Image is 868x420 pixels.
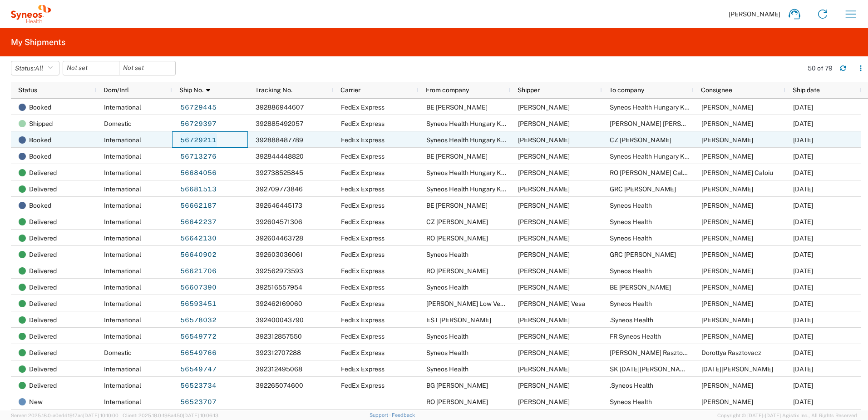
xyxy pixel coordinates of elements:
[180,133,217,148] a: 56729211
[35,65,43,72] span: All
[518,365,570,373] span: Zsolt Varga
[256,365,302,373] span: 392312495068
[104,120,132,127] span: Domestic
[29,115,53,132] span: Shipped
[793,120,813,127] span: 09/05/2025
[256,104,304,111] span: 392886944607
[29,295,57,312] span: Delivered
[793,202,813,209] span: 09/02/2025
[341,382,385,389] span: FedEx Express
[518,120,570,127] span: Varga Zsolt
[29,165,57,181] span: Delivered
[256,284,302,291] span: 392516557954
[610,316,653,324] span: .Syneos Health
[341,333,385,340] span: FedEx Express
[426,251,469,258] span: Syneos Health
[104,202,141,209] span: International
[256,349,301,356] span: 392312707288
[518,153,570,160] span: Laetitia DEULIN
[426,300,507,307] span: RO Delia Low Vesa
[518,218,570,225] span: Natalia Copova
[426,169,508,176] span: Syneos Health Hungary Kft.
[701,300,753,307] span: Zsolt Varga
[701,136,753,144] span: Marie Starkova
[610,185,676,193] span: GRC Maria Polyxeni Grigoropoulou
[29,197,51,214] span: Booked
[793,235,813,242] span: 08/29/2025
[370,412,392,418] a: Support
[123,413,218,418] span: Client: 2025.18.0-198a450
[104,136,141,144] span: International
[104,86,129,94] span: Dom/Intl
[610,251,676,258] span: GRC Depy Alagantaki
[518,284,570,291] span: Zsolt Varga
[793,169,813,176] span: 09/03/2025
[104,251,141,258] span: International
[793,316,813,324] span: 08/26/2025
[104,185,141,193] span: International
[610,365,691,373] span: SK Lucia Szalay
[701,398,753,405] span: Zsolt Varga
[610,153,691,160] span: Syneos Health Hungary Kft.
[180,297,217,311] a: 56593451
[256,333,302,340] span: 392312857550
[63,61,119,75] input: Not set
[11,413,118,418] span: Server: 2025.18.0-a0edd1917ac
[256,300,302,307] span: 392462169060
[256,251,303,258] span: 392603036061
[793,218,813,225] span: 08/29/2025
[180,379,217,393] a: 56523734
[29,99,51,115] span: Booked
[793,136,813,144] span: 09/08/2025
[256,136,303,144] span: 392888487789
[180,117,217,131] a: 56729397
[610,300,652,307] span: Syneos Health
[29,230,57,246] span: Delivered
[610,136,671,144] span: CZ Marie Starkova
[610,398,652,405] span: Syneos Health
[256,202,302,209] span: 392646445173
[426,235,488,242] span: RO Diana Vinulescu
[29,279,57,295] span: Delivered
[793,153,813,160] span: 09/05/2025
[518,86,540,94] span: Shipper
[426,153,488,160] span: BE Laetitia DEULIN
[180,150,217,164] a: 56713276
[340,86,360,94] span: Carrier
[426,86,469,94] span: From company
[180,182,217,197] a: 56681513
[256,316,304,324] span: 392400043790
[610,267,652,275] span: Syneos Health
[29,361,57,377] span: Delivered
[426,267,488,275] span: RO Andreea Buri
[793,185,813,193] span: 09/01/2025
[426,104,488,111] span: BE Mohamed Koraichi
[180,264,217,279] a: 56621706
[610,382,653,389] span: .Syneos Health
[518,349,570,356] span: Zsolt Varga
[341,153,385,160] span: FedEx Express
[29,132,51,148] span: Booked
[808,64,833,72] div: 50 of 79
[610,349,696,356] span: HU Dorottya Rasztovacz
[180,248,217,262] a: 56640902
[180,215,217,230] a: 56642237
[426,382,488,389] span: BG Veronika Vutova
[341,349,385,356] span: FedEx Express
[701,218,753,225] span: Zsolt Varga
[793,300,813,307] span: 08/29/2025
[701,153,753,160] span: Zsolt Varga
[104,365,141,373] span: International
[29,263,57,279] span: Delivered
[793,382,813,389] span: 08/22/2025
[793,398,813,405] span: 08/19/2025
[256,235,303,242] span: 392604463728
[610,169,691,176] span: RO Camelia Caloiu
[11,37,65,48] h2: My Shipments
[183,413,218,418] span: [DATE] 10:06:13
[392,412,415,418] a: Feedback
[29,246,57,263] span: Delivered
[426,316,491,324] span: EST Kristiina Lass
[341,365,385,373] span: FedEx Express
[426,365,469,373] span: Syneos Health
